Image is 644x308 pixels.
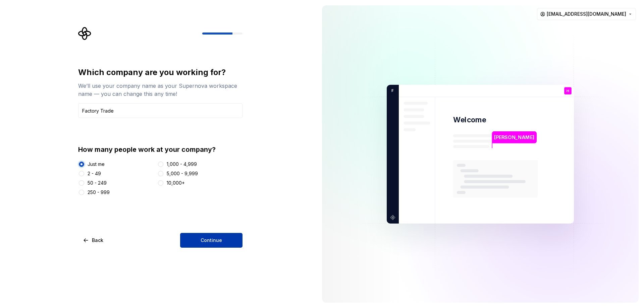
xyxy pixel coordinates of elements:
p: F [389,87,394,94]
button: Back [78,233,109,248]
span: Back [92,237,103,244]
div: How many people work at your company? [78,145,243,154]
div: We’ll use your company name as your Supernova workspace name — you can change this any time! [78,82,243,98]
p: H [567,89,569,93]
div: 10,000+ [167,180,185,186]
div: 1,000 - 4,999 [167,161,197,168]
div: 2 - 49 [88,170,101,177]
div: 250 - 999 [88,189,110,196]
svg: Supernova Logo [78,27,92,40]
div: Which company are you working for? [78,67,243,78]
button: Continue [180,233,243,248]
div: 5,000 - 9,999 [167,170,198,177]
button: [EMAIL_ADDRESS][DOMAIN_NAME] [537,8,636,20]
div: 50 - 249 [88,180,107,186]
input: Company name [78,103,243,118]
span: [EMAIL_ADDRESS][DOMAIN_NAME] [547,11,626,17]
span: Continue [201,237,222,244]
p: [PERSON_NAME] [494,133,534,141]
div: Just me [88,161,105,168]
p: Welcome [453,115,486,125]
